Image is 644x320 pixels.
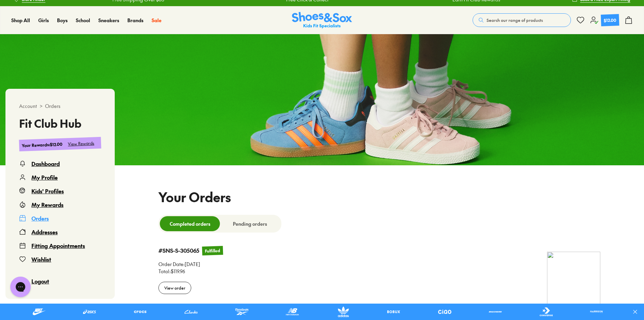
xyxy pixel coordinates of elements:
div: Kids' Profiles [31,187,64,195]
span: School [76,17,90,24]
span: Shop All [11,17,30,24]
a: Shop All [11,17,30,24]
a: Boys [57,17,68,24]
div: My Profile [31,173,58,181]
a: Fitting Appointments [19,241,101,250]
span: > [40,102,42,110]
div: Fitting Appointments [31,241,85,250]
a: Orders [19,214,101,222]
span: Logout [31,277,49,285]
div: Wishlist [31,255,51,263]
h3: Fit Club Hub [19,118,101,129]
a: Wishlist [19,255,101,263]
div: My Rewards [31,200,64,209]
a: $12.00 [590,14,619,26]
a: My Profile [19,173,101,181]
div: View order [158,282,191,294]
a: Shoes & Sox [292,12,352,29]
span: Girls [38,17,49,24]
h1: Your Orders [158,187,231,207]
a: My Rewards [19,200,101,209]
a: Sale [152,17,162,24]
div: $12.00 [604,17,617,23]
a: Dashboard [19,159,101,168]
div: #SNS-S-305065 [158,247,199,254]
div: View Rewards [68,140,95,147]
div: Total : $119.96 [158,268,223,275]
span: Brands [127,17,143,24]
span: Orders [45,102,60,110]
img: 4-276901.jpg [547,252,600,305]
a: Addresses [19,228,101,236]
div: Fulfilled [205,247,221,254]
span: Sneakers [98,17,119,24]
div: Orders [31,214,49,222]
a: School [76,17,90,24]
a: Sneakers [98,17,119,24]
span: Search our range of products [487,17,543,23]
img: SNS_Logo_Responsive.svg [292,12,352,29]
span: Boys [57,17,68,24]
a: Brands [127,17,143,24]
span: Sale [152,17,162,24]
div: Your Rewards : $12.00 [22,141,63,149]
button: Search our range of products [473,13,571,27]
iframe: Gorgias live chat messenger [7,274,34,300]
a: Girls [38,17,49,24]
div: Order Date : [DATE] [158,261,223,268]
div: Dashboard [31,159,60,168]
span: Account [19,102,37,110]
button: Logout [19,269,101,285]
a: Kids' Profiles [19,187,101,195]
div: Addresses [31,228,58,236]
